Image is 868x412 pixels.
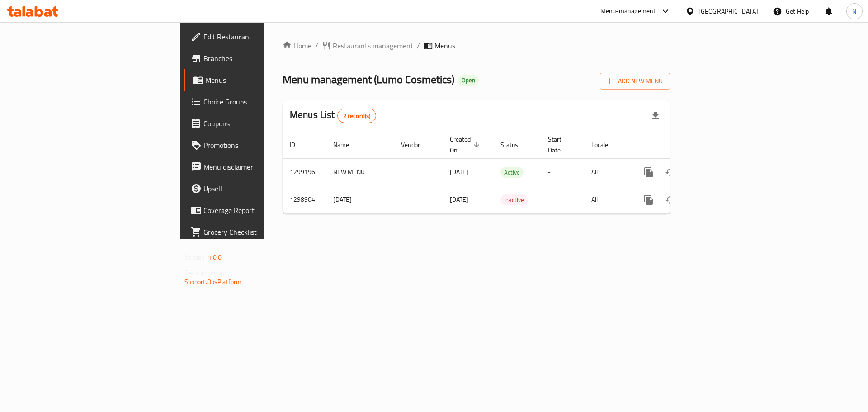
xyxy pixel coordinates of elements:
[326,186,394,213] td: [DATE]
[184,251,207,263] span: Version:
[852,6,856,16] span: N
[638,161,660,183] button: more
[450,134,482,156] span: Created On
[500,167,524,178] div: Active
[333,40,413,51] span: Restaurants management
[450,166,468,178] span: [DATE]
[184,267,226,279] span: Get support on:
[660,189,681,211] button: Change Status
[184,91,325,113] a: Choice Groups
[184,69,325,91] a: Menus
[337,109,377,123] div: Total records count
[283,40,670,51] nav: breadcrumb
[203,183,318,194] span: Upsell
[434,40,455,51] span: Menus
[203,31,318,42] span: Edit Restaurant
[631,131,732,159] th: Actions
[698,6,758,16] div: [GEOGRAPHIC_DATA]
[500,139,530,150] span: Status
[326,158,394,186] td: NEW MENU
[203,205,318,216] span: Coverage Report
[541,158,584,186] td: -
[591,139,620,150] span: Locale
[184,221,325,243] a: Grocery Checklist
[541,186,584,213] td: -
[184,276,242,288] a: Support.OpsPlatform
[184,178,325,199] a: Upsell
[548,134,573,156] span: Start Date
[205,75,318,85] span: Menus
[600,73,670,90] button: Add New Menu
[645,105,666,127] div: Export file
[584,158,631,186] td: All
[290,139,307,150] span: ID
[203,118,318,129] span: Coupons
[417,40,420,51] li: /
[333,139,361,150] span: Name
[322,40,413,51] a: Restaurants management
[184,113,325,134] a: Coupons
[500,195,528,205] span: Inactive
[660,161,681,183] button: Change Status
[638,189,660,211] button: more
[203,140,318,151] span: Promotions
[401,139,432,150] span: Vendor
[450,194,468,205] span: [DATE]
[184,26,325,47] a: Edit Restaurant
[338,112,376,120] span: 2 record(s)
[184,199,325,221] a: Coverage Report
[283,69,454,90] span: Menu management ( Lumo Cosmetics )
[203,96,318,107] span: Choice Groups
[184,47,325,69] a: Branches
[607,76,663,87] span: Add New Menu
[203,161,318,172] span: Menu disclaimer
[600,6,656,17] div: Menu-management
[184,156,325,178] a: Menu disclaimer
[500,167,524,178] span: Active
[184,134,325,156] a: Promotions
[203,227,318,237] span: Grocery Checklist
[203,53,318,64] span: Branches
[458,76,479,84] span: Open
[584,186,631,213] td: All
[208,251,222,263] span: 1.0.0
[458,75,479,86] div: Open
[283,131,732,214] table: enhanced table
[290,108,376,123] h2: Menus List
